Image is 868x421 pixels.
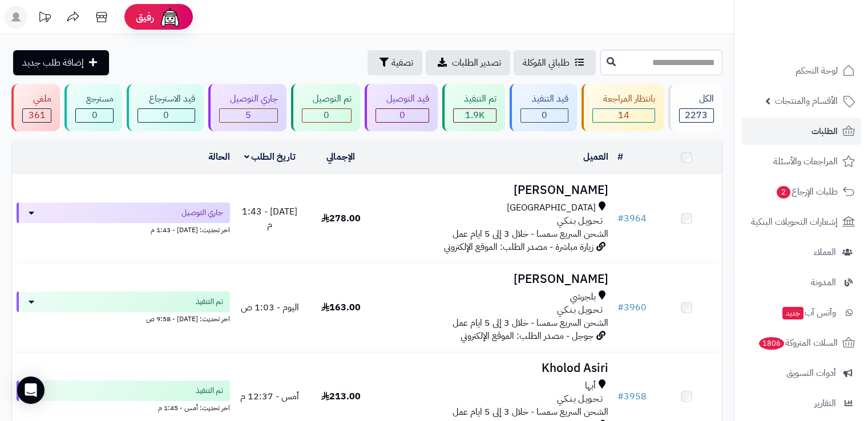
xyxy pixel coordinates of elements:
[461,329,594,343] span: جوجل - مصدر الطلب: الموقع الإلكتروني
[219,92,278,106] div: جاري التوصيل
[138,92,195,106] div: قيد الاسترجاع
[542,108,547,122] span: 0
[741,148,861,175] a: المراجعات والأسئلة
[741,359,861,387] a: أدوات التسويق
[220,109,277,122] div: 5
[617,150,623,164] a: #
[453,316,608,330] span: الشحن السريع سمسا - خلال 3 إلى 5 ايام عمل
[507,84,579,131] a: قيد التنفيذ 0
[391,56,413,70] span: تصفية
[593,109,655,122] div: 14
[583,150,608,164] a: العميل
[163,108,169,122] span: 0
[776,185,791,199] span: 2
[741,57,861,84] a: لوحة التحكم
[368,50,422,75] button: تصفية
[507,201,596,214] span: [GEOGRAPHIC_DATA]
[289,84,362,131] a: تم التوصيل 0
[811,274,836,290] span: المدونة
[617,301,624,314] span: #
[521,109,567,122] div: 0
[775,93,838,109] span: الأقسام والمنتجات
[741,208,861,236] a: إشعارات التحويلات البنكية
[181,207,223,218] span: جاري التوصيل
[685,108,708,122] span: 2273
[92,108,98,122] span: 0
[242,205,297,232] span: [DATE] - 1:43 م
[321,212,361,225] span: 278.00
[124,84,205,131] a: قيد الاسترجاع 0
[523,56,570,70] span: طلباتي المُوكلة
[557,303,603,317] span: تـحـويـل بـنـكـي
[814,244,836,260] span: العملاء
[426,50,510,75] a: تصدير الطلبات
[741,269,861,296] a: المدونة
[514,50,596,75] a: طلباتي المُوكلة
[454,109,496,122] div: 1893
[13,50,109,75] a: إضافة طلب جديد
[773,153,838,169] span: المراجعات والأسئلة
[196,296,223,307] span: تم التنفيذ
[617,212,624,225] span: #
[444,240,594,254] span: زيارة مباشرة - مصدر الطلب: الموقع الإلكتروني
[381,184,608,197] h3: [PERSON_NAME]
[206,84,289,131] a: جاري التوصيل 5
[362,84,440,131] a: قيد التوصيل 0
[741,390,861,417] a: التقارير
[592,92,655,106] div: بانتظار المراجعة
[812,123,838,139] span: الطلبات
[159,6,181,29] img: ai-face.png
[618,108,629,122] span: 14
[29,108,46,122] span: 361
[617,390,647,403] a: #3958
[138,109,194,122] div: 0
[76,109,113,122] div: 0
[570,290,596,303] span: بلجرشي
[9,84,62,131] a: ملغي 361
[136,10,154,24] span: رفيق
[741,118,861,145] a: الطلبات
[741,299,861,326] a: وآتس آبجديد
[741,178,861,205] a: طلبات الإرجاع2
[465,108,485,122] span: 1.9K
[790,14,857,38] img: logo-2.png
[376,109,429,122] div: 0
[585,379,596,392] span: أبها
[796,63,838,79] span: لوحة التحكم
[781,305,836,321] span: وآتس آب
[557,214,603,228] span: تـحـويـل بـنـكـي
[22,56,84,70] span: إضافة طلب جديد
[208,150,230,164] a: الحالة
[814,395,836,411] span: التقارير
[321,301,361,314] span: 163.00
[557,392,603,406] span: تـحـويـل بـنـكـي
[245,108,251,122] span: 5
[741,329,861,357] a: السلات المتروكة1806
[758,335,838,351] span: السلات المتروكة
[196,385,223,396] span: تم التنفيذ
[776,184,838,200] span: طلبات الإرجاع
[453,227,608,241] span: الشحن السريع سمسا - خلال 3 إلى 5 ايام عمل
[453,92,496,106] div: تم التنفيذ
[30,6,59,31] a: تحديثات المنصة
[453,405,608,419] span: الشحن السريع سمسا - خلال 3 إلى 5 ايام عمل
[321,390,361,403] span: 213.00
[244,150,296,164] a: تاريخ الطلب
[782,307,804,319] span: جديد
[326,150,355,164] a: الإجمالي
[617,301,647,314] a: #3960
[240,390,299,403] span: أمس - 12:37 م
[741,238,861,266] a: العملاء
[241,301,299,314] span: اليوم - 1:03 ص
[17,401,230,413] div: اخر تحديث: أمس - 1:45 م
[452,56,501,70] span: تصدير الطلبات
[399,108,405,122] span: 0
[666,84,725,131] a: الكل2273
[324,108,329,122] span: 0
[302,109,351,122] div: 0
[381,273,608,286] h3: [PERSON_NAME]
[23,109,51,122] div: 361
[758,337,785,350] span: 1806
[579,84,666,131] a: بانتظار المراجعة 14
[75,92,114,106] div: مسترجع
